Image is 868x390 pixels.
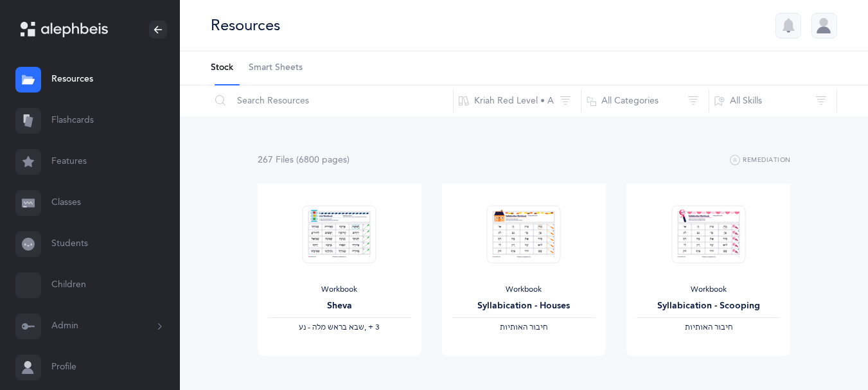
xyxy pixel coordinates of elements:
span: ‫שבא בראש מלה - נע‬ [299,323,364,332]
div: Workbook [637,285,780,295]
span: Smart Sheets [249,62,303,75]
div: ‪, + 3‬ [268,323,411,333]
button: Kriah Red Level • A [453,85,581,116]
div: Workbook [452,285,596,295]
span: (6800 page ) [296,155,350,165]
span: s [343,155,347,165]
span: 267 File [258,155,294,165]
img: Syllabication-Workbook-Level-1-EN_Red_Scooping_thumbnail_1741114434.png [671,205,745,263]
span: s [290,155,294,165]
span: ‫חיבור האותיות‬ [685,323,732,332]
button: All Categories [581,85,709,116]
div: Workbook [268,285,411,295]
img: Sheva-Workbook-Red_EN_thumbnail_1754012358.png [303,205,376,263]
button: Remediation [730,153,791,168]
div: Sheva [268,299,411,313]
span: ‫חיבור האותיות‬ [500,323,547,332]
img: Syllabication-Workbook-Level-1-EN_Red_Houses_thumbnail_1741114032.png [487,205,561,263]
input: Search Resources [210,85,454,116]
div: Resources [211,15,280,36]
div: Syllabication - Houses [452,299,596,313]
button: All Skills [709,85,837,116]
div: Syllabication - Scooping [637,299,780,313]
